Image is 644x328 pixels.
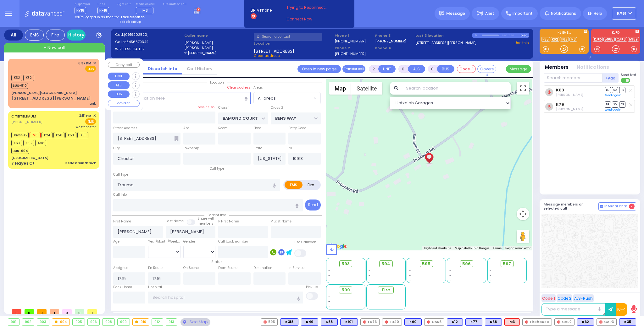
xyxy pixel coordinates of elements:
div: K318 [280,318,298,326]
span: KY18 [75,7,86,14]
span: BUS-904 [11,148,29,154]
span: - [449,268,451,273]
span: - [449,273,451,278]
div: CHAIM HONIG [424,146,435,165]
a: 5989 [628,37,639,42]
label: Last Name [166,219,184,224]
a: Call History [182,66,217,72]
span: - [409,273,411,278]
span: EMS [85,66,96,72]
label: Cross 2 [271,105,283,110]
span: KY61 [617,11,626,16]
span: members [197,221,214,226]
div: Firehouse [522,318,552,326]
span: DR [605,101,611,107]
span: 0 [25,309,34,314]
span: - [449,278,451,282]
span: Clear address [254,53,280,58]
input: Search hospital [148,292,303,303]
span: K63 [11,140,22,146]
span: K52 [11,75,22,81]
div: M3 [504,318,520,326]
label: Pick up [306,285,318,290]
button: Copy call [108,62,140,68]
label: [PHONE_NUMBER] [335,39,366,43]
div: See map [180,318,210,326]
a: Open this area in Google Maps (opens a new window) [328,242,348,250]
button: Show street map [329,82,351,95]
span: - [328,299,330,304]
label: Apt [183,126,189,131]
span: 1 [50,309,59,314]
img: red-radio-icon.svg [363,320,366,324]
div: Fire [46,30,65,41]
span: Alert [485,11,494,16]
button: Toggle fullscreen view [517,82,529,95]
div: K60 [404,318,422,326]
span: 0 [37,309,47,314]
span: Lazer Waldman [556,107,583,112]
button: ALS [108,81,130,89]
span: - [328,273,330,278]
span: - [490,273,491,278]
label: Caller: [115,39,182,45]
label: Entry Code [288,126,306,131]
label: Areas [253,85,263,90]
button: COVERED [108,100,140,107]
label: Destination [253,265,272,271]
div: Year/Month/Week/Day [148,239,180,244]
span: Phone 1 [335,33,373,38]
span: BUS-910 [11,83,28,89]
label: Turn off text [621,77,631,84]
div: K77 [465,318,482,326]
span: 3:51 PM [79,113,91,118]
div: CAR2 [554,318,575,326]
label: Cross 1 [218,105,230,110]
span: Westchester [75,125,96,129]
span: Status [208,260,225,264]
div: All [4,30,23,41]
span: - [328,304,330,309]
label: P First Name [218,219,239,224]
button: ALS [408,65,425,73]
a: K62 [551,37,559,42]
span: Phone 3 [375,33,414,38]
span: Call type [207,166,227,171]
button: Covered [477,65,496,73]
div: 595 [261,318,278,326]
input: Search location here [113,92,251,104]
label: Street Address [113,126,137,131]
span: 2 [629,204,635,209]
span: SO [612,101,618,107]
span: Other building occupants [174,136,179,141]
span: 593 [341,261,350,267]
label: ר' [PERSON_NAME] [184,51,252,56]
span: All areas [258,95,276,101]
span: Trying to Reconnect... [286,5,336,10]
div: BLS [340,318,358,326]
img: red-radio-icon.svg [427,320,430,324]
div: BLS [577,318,594,326]
span: M3 [142,8,148,13]
span: + New call [44,45,65,51]
label: [PHONE_NUMBER] [375,39,406,43]
small: Share with [197,216,215,221]
span: 596 [462,261,471,267]
span: - [490,268,491,273]
span: - [328,278,330,282]
a: C TEITELBAUM [11,114,36,119]
div: BLS [404,318,422,326]
label: Hospital [148,285,162,290]
label: Age [113,239,119,244]
a: [STREET_ADDRESS][PERSON_NAME] [415,40,476,46]
label: Last 3 location [415,33,472,38]
span: EMS [85,118,96,125]
img: red-radio-icon.svg [264,320,267,324]
button: Notifications [577,64,609,71]
span: Fire [382,287,390,293]
button: BUS [108,90,130,98]
span: DR [605,87,611,93]
img: comment-alt.png [600,205,603,208]
span: 597 [503,261,511,267]
label: On Scene [183,265,199,271]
